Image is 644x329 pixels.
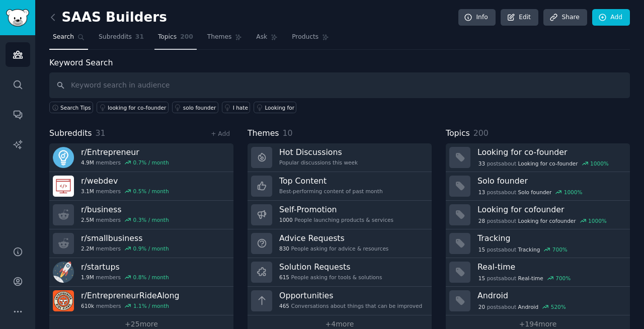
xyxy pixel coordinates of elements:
div: 1000 % [590,160,609,167]
span: Android [518,303,539,310]
span: Subreddits [49,127,92,140]
div: members [81,274,169,281]
a: Topics200 [154,29,197,50]
span: Solo founder [518,189,552,196]
a: Products [288,29,333,50]
a: solo founder [172,102,218,113]
span: 1.9M [81,274,94,281]
a: Real-time15postsaboutReal-time700% [446,258,630,287]
h3: Looking for cofounder [477,204,623,215]
span: 830 [279,245,289,252]
a: Add [592,9,630,26]
div: post s about [477,188,583,197]
span: Ask [256,33,267,42]
input: Keyword search in audience [49,72,630,98]
span: 200 [180,33,193,42]
a: Edit [501,9,538,26]
h3: r/ startups [81,262,169,272]
h3: r/ EntrepreneurRideAlong [81,290,179,301]
a: looking for co-founder [97,102,169,113]
a: Ask [253,29,281,50]
div: 700 % [552,246,568,253]
div: I hate [233,104,248,111]
span: Looking for cofounder [518,217,576,224]
div: 520 % [551,303,566,310]
span: Topics [158,33,177,42]
div: 0.5 % / month [133,188,169,195]
div: 1000 % [564,189,583,196]
a: Info [458,9,496,26]
span: 10 [283,128,293,138]
span: 465 [279,302,289,309]
span: 31 [96,128,106,138]
span: 20 [478,303,485,310]
h3: Opportunities [279,290,422,301]
span: 615 [279,274,289,281]
div: 0.9 % / month [133,245,169,252]
a: Self-Promotion1000People launching products & services [248,201,432,229]
div: People launching products & services [279,216,393,223]
img: webdev [53,176,74,197]
a: Looking for cofounder28postsaboutLooking for cofounder1000% [446,201,630,229]
div: Popular discussions this week [279,159,358,166]
h3: r/ Entrepreneur [81,147,169,157]
h3: r/ smallbusiness [81,233,169,243]
a: Share [543,9,587,26]
div: Best-performing content of past month [279,188,383,195]
button: Search Tips [49,102,93,113]
div: post s about [477,216,608,225]
a: Themes [204,29,246,50]
a: Solo founder13postsaboutSolo founder1000% [446,172,630,201]
a: r/EntrepreneurRideAlong610kmembers1.1% / month [49,287,233,315]
a: Advice Requests830People asking for advice & resources [248,229,432,258]
a: Opportunities465Conversations about things that can be improved [248,287,432,315]
span: 15 [478,275,485,282]
a: Hot DiscussionsPopular discussions this week [248,143,432,172]
a: + Add [211,130,230,137]
div: members [81,216,169,223]
span: 4.9M [81,159,94,166]
span: Search Tips [60,104,91,111]
div: looking for co-founder [108,104,166,111]
span: 1000 [279,216,293,223]
h3: Android [477,290,623,301]
div: post s about [477,159,610,168]
div: 1.1 % / month [133,302,169,309]
a: Top ContentBest-performing content of past month [248,172,432,201]
div: post s about [477,274,572,283]
span: 28 [478,217,485,224]
h3: Hot Discussions [279,147,358,157]
span: 3.1M [81,188,94,195]
span: 2.2M [81,245,94,252]
span: 33 [478,160,485,167]
h3: Solo founder [477,176,623,186]
span: Subreddits [99,33,132,42]
img: EntrepreneurRideAlong [53,290,74,311]
span: Products [292,33,318,42]
h3: Self-Promotion [279,204,393,215]
h3: Solution Requests [279,262,382,272]
a: Tracking15postsaboutTracking700% [446,229,630,258]
span: 610k [81,302,94,309]
h3: Real-time [477,262,623,272]
a: Solution Requests615People asking for tools & solutions [248,258,432,287]
span: Looking for co-founder [518,160,578,167]
a: r/smallbusiness2.2Mmembers0.9% / month [49,229,233,258]
div: Conversations about things that can be improved [279,302,422,309]
a: r/startups1.9Mmembers0.8% / month [49,258,233,287]
span: Tracking [518,246,540,253]
span: Themes [248,127,279,140]
a: Android20postsaboutAndroid520% [446,287,630,315]
a: Search [49,29,88,50]
div: Looking for [265,104,294,111]
div: 0.8 % / month [133,274,169,281]
div: People asking for advice & resources [279,245,388,252]
a: r/webdev3.1Mmembers0.5% / month [49,172,233,201]
h3: r/ webdev [81,176,169,186]
h3: r/ business [81,204,169,215]
div: members [81,245,169,252]
a: r/Entrepreneur4.9Mmembers0.7% / month [49,143,233,172]
span: 31 [135,33,144,42]
h3: Top Content [279,176,383,186]
a: r/business2.5Mmembers0.3% / month [49,201,233,229]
